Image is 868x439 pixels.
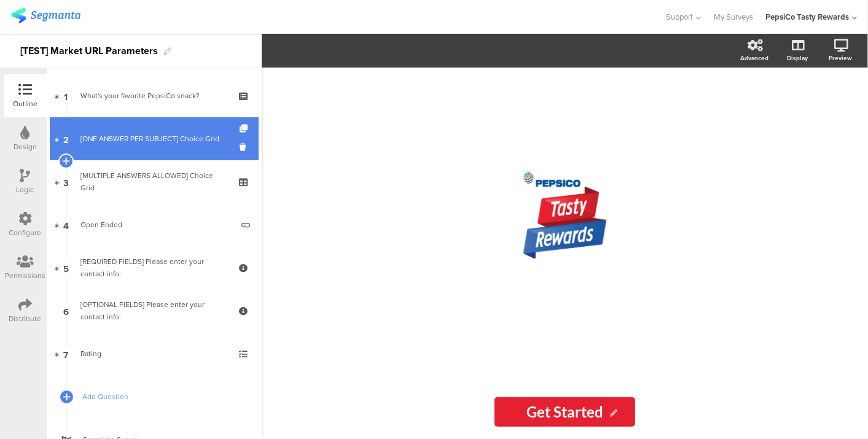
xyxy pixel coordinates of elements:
[80,90,227,102] div: What's your favorite PepsiCo snack?
[50,289,259,332] a: 6 [OPTIONAL FIELDS] Please enter your contact info:
[765,11,849,23] div: PepsiCo Tasty Rewards
[5,270,45,281] div: Permissions
[82,390,240,403] span: Add Question
[11,8,80,23] img: segmanta logo
[80,219,232,231] div: Open Ended
[63,132,69,146] span: 2
[80,255,227,280] div: [REQUIRED FIELDS] Please enter your contact info:
[829,53,852,63] div: Preview
[80,348,227,360] div: Rating
[9,227,42,238] div: Configure
[740,53,768,63] div: Advanced
[63,304,69,317] span: 6
[495,397,635,427] input: Start
[240,125,250,133] i: Duplicate
[240,141,250,153] i: Delete
[63,218,69,231] span: 4
[20,41,158,61] div: [TEST] Market URL Parameters
[65,89,68,103] span: 1
[13,98,37,109] div: Outline
[17,184,34,195] div: Logic
[14,141,37,152] div: Design
[50,160,259,203] a: 3 [MULTIPLE ANSWERS ALLOWED] Choice Grid
[50,332,259,375] a: 7 Rating
[787,53,808,63] div: Display
[80,298,227,323] div: [OPTIONAL FIELDS] Please enter your contact info:
[63,175,69,188] span: 3
[667,11,694,23] span: Support
[50,117,259,160] a: 2 [ONE ANSWER PER SUBJECT] Choice Grid
[80,169,227,194] div: [MULTIPLE ANSWERS ALLOWED] Choice Grid
[50,203,259,246] a: 4 Open Ended
[64,347,69,360] span: 7
[50,74,259,117] a: 1 What's your favorite PepsiCo snack?
[63,261,69,274] span: 5
[9,313,42,324] div: Distribute
[80,133,227,145] div: [ONE ANSWER PER SUBJECT] Choice Grid
[50,246,259,289] a: 5 [REQUIRED FIELDS] Please enter your contact info:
